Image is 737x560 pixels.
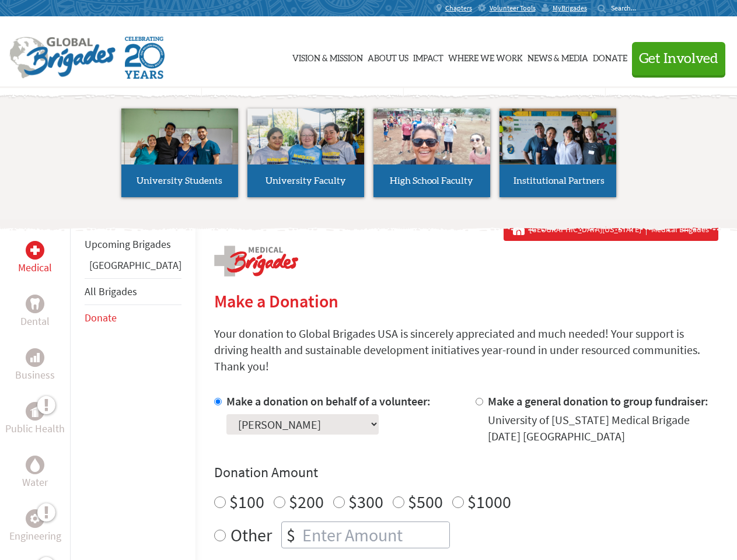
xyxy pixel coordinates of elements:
[30,405,40,417] img: Public Health
[413,27,443,86] a: Impact
[26,241,44,260] div: Medical
[488,394,708,408] label: Make a general donation to group fundraiser:
[348,491,383,513] label: $300
[9,528,61,544] p: Engineering
[26,295,44,313] div: Dental
[85,257,181,278] li: Ghana
[611,3,644,12] input: Search...
[22,456,48,491] a: WaterWater
[300,522,449,548] input: Enter Amount
[282,522,300,548] div: $
[30,458,40,471] img: Water
[9,509,61,544] a: EngineeringEngineering
[30,298,40,309] img: Dental
[289,491,324,513] label: $200
[266,176,346,185] span: University Faculty
[18,260,52,276] p: Medical
[500,108,616,186] img: menu_brigades_submenu_4.jpg
[593,27,627,86] a: Donate
[15,348,55,383] a: BusinessBusiness
[20,295,50,330] a: DentalDental
[121,108,238,197] a: University Students
[488,412,718,444] div: University of [US_STATE] Medical Brigade [DATE] [GEOGRAPHIC_DATA]
[22,474,48,491] p: Water
[214,463,718,482] h4: Donation Amount
[30,514,40,523] img: Engineering
[230,521,272,548] label: Other
[26,348,44,367] div: Business
[18,241,52,276] a: MedicalMedical
[20,313,50,330] p: Dental
[467,491,511,513] label: $1000
[5,402,65,437] a: Public HealthPublic Health
[85,311,117,324] a: Donate
[26,509,44,528] div: Engineering
[89,258,181,272] a: [GEOGRAPHIC_DATA]
[247,108,364,197] a: University Faculty
[639,52,718,66] span: Get Involved
[85,237,171,251] a: Upcoming Brigades
[445,3,472,13] span: Chapters
[247,108,364,187] img: menu_brigades_submenu_2.jpg
[26,456,44,474] div: Water
[490,3,536,13] span: Volunteer Tools
[85,278,181,305] li: All Brigades
[9,37,116,79] img: Global Brigades Logo
[528,27,588,86] a: News & Media
[85,285,137,298] a: All Brigades
[373,108,490,165] img: menu_brigades_submenu_3.jpg
[214,290,718,311] h2: Make a Donation
[214,325,718,374] p: Your donation to Global Brigades USA is sincerely appreciated and much needed! Your support is dr...
[26,402,44,421] div: Public Health
[30,353,40,362] img: Business
[85,232,181,257] li: Upcoming Brigades
[30,246,40,255] img: Medical
[214,246,298,276] img: logo-medical.png
[514,176,605,185] span: Institutional Partners
[632,42,725,75] button: Get Involved
[229,491,264,513] label: $100
[85,305,181,331] li: Donate
[373,108,490,197] a: High School Faculty
[553,3,587,13] span: MyBrigades
[448,27,523,86] a: Where We Work
[292,27,363,86] a: Vision & Mission
[408,491,443,513] label: $500
[390,176,473,185] span: High School Faculty
[137,176,222,185] span: University Students
[15,367,55,383] p: Business
[125,37,165,79] img: Global Brigades Celebrating 20 Years
[226,394,431,408] label: Make a donation on behalf of a volunteer:
[5,421,65,437] p: Public Health
[500,108,616,197] a: Institutional Partners
[368,27,408,86] a: About Us
[121,108,238,186] img: menu_brigades_submenu_1.jpg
